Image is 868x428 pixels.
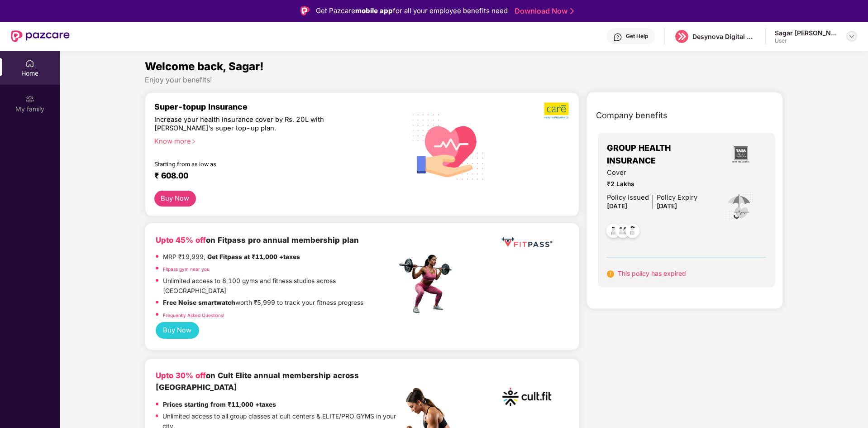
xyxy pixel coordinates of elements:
[500,234,554,251] img: fppp.png
[692,32,756,41] div: Desynova Digital private limited
[621,221,644,243] img: svg+xml;base64,PHN2ZyB4bWxucz0iaHR0cDovL3d3dy53My5vcmcvMjAwMC9zdmciIHdpZHRoPSI0OC45NDMiIGhlaWdodD...
[657,192,697,203] div: Policy Expiry
[145,60,264,73] span: Welcome back, Sagar!
[607,192,649,203] div: Policy issued
[154,115,358,133] div: Increase your health insurance cover by Rs. 20L with [PERSON_NAME]’s super top-up plan.
[154,161,358,167] div: Starting from as low as
[145,75,783,85] div: Enjoy your benefits!
[775,29,838,37] div: Sagar [PERSON_NAME]
[607,142,715,168] span: GROUP HEALTH INSURANCE
[207,253,300,260] strong: Get Fitpass at ₹11,000 +taxes
[154,102,397,111] div: Super-topup Insurance
[626,33,648,40] div: Get Help
[657,202,677,210] span: [DATE]
[191,139,196,144] span: right
[729,142,753,167] img: insurerLogo
[156,371,359,392] b: on Cult Elite annual membership across [GEOGRAPHIC_DATA]
[500,370,554,424] img: cult.png
[848,33,855,40] img: svg+xml;base64,PHN2ZyBpZD0iRHJvcGRvd24tMzJ4MzIiIHhtbG5zPSJodHRwOi8vd3d3LnczLm9yZy8yMDAwL3N2ZyIgd2...
[607,202,627,210] span: [DATE]
[316,5,508,16] div: Get Pazcare for all your employee benefits need
[154,171,388,182] div: ₹ 608.00
[612,221,634,243] img: svg+xml;base64,PHN2ZyB4bWxucz0iaHR0cDovL3d3dy53My5vcmcvMjAwMC9zdmciIHdpZHRoPSI0OC45MTUiIGhlaWdodD...
[25,95,34,104] img: svg+xml;base64,PHN2ZyB3aWR0aD0iMjAiIGhlaWdodD0iMjAiIHZpZXdCb3g9IjAgMCAyMCAyMCIgZmlsbD0ibm9uZSIgeG...
[300,6,310,15] img: Logo
[156,322,199,339] button: Buy Now
[154,137,391,144] div: Know more
[156,236,206,245] b: Upto 45% off
[156,371,206,380] b: Upto 30% off
[154,191,196,207] button: Buy Now
[405,102,491,190] img: svg+xml;base64,PHN2ZyB4bWxucz0iaHR0cDovL3d3dy53My5vcmcvMjAwMC9zdmciIHhtbG5zOnhsaW5rPSJodHRwOi8vd3...
[396,252,460,316] img: fpp.png
[515,6,571,16] a: Download Now
[607,179,697,189] span: ₹2 Lakhs
[602,221,625,243] img: svg+xml;base64,PHN2ZyB4bWxucz0iaHR0cDovL3d3dy53My5vcmcvMjAwMC9zdmciIHdpZHRoPSI0OC45NDMiIGhlaWdodD...
[613,33,622,42] img: svg+xml;base64,PHN2ZyBpZD0iSGVscC0zMngzMiIgeG1sbnM9Imh0dHA6Ly93d3cudzMub3JnLzIwMDAvc3ZnIiB3aWR0aD...
[156,236,359,245] b: on Fitpass pro annual membership plan
[618,269,686,277] span: This policy has expired
[163,401,276,408] strong: Prices starting from ₹11,000 +taxes
[607,270,614,278] img: svg+xml;base64,PHN2ZyB4bWxucz0iaHR0cDovL3d3dy53My5vcmcvMjAwMC9zdmciIHdpZHRoPSIxNiIgaGVpZ2h0PSIxNi...
[25,59,34,68] img: svg+xml;base64,PHN2ZyBpZD0iSG9tZSIgeG1sbnM9Imh0dHA6Ly93d3cudzMub3JnLzIwMDAvc3ZnIiB3aWR0aD0iMjAiIG...
[675,30,688,43] img: logo%20(5).png
[163,299,235,306] strong: Free Noise smartwatch
[725,192,754,221] img: icon
[775,37,838,44] div: User
[163,298,363,308] p: worth ₹5,999 to track your fitness progress
[11,30,70,42] img: New Pazcare Logo
[355,6,393,15] strong: mobile app
[596,109,668,122] span: Company benefits
[607,168,697,178] span: Cover
[163,266,210,272] a: Fitpass gym near you
[163,253,205,260] del: MRP ₹19,999,
[544,102,570,119] img: b5dec4f62d2307b9de63beb79f102df3.png
[570,6,574,16] img: Stroke
[163,276,396,296] p: Unlimited access to 8,100 gyms and fitness studios across [GEOGRAPHIC_DATA]
[163,313,224,318] a: Frequently Asked Questions!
